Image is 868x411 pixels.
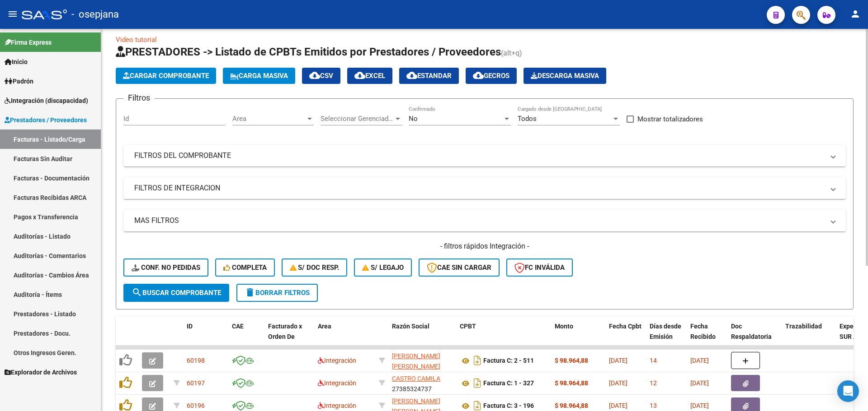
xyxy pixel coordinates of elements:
[134,151,824,161] mat-panel-title: FILTROS DEL COMPROBANTE
[230,72,288,80] span: Carga Masiva
[318,323,331,330] span: Area
[392,375,440,382] span: CASTRO CAMILA
[71,5,119,24] span: - osepjana
[472,376,483,390] i: Descargar documento
[309,72,333,80] span: CSV
[123,259,208,277] button: Conf. no pedidas
[116,36,157,44] a: Video tutorial
[406,70,417,81] mat-icon: cloud_download
[650,402,657,409] span: 13
[187,402,205,409] span: 60196
[506,259,573,277] button: FC Inválida
[123,145,846,166] mat-expansion-panel-header: FILTROS DEL COMPROBANTE
[555,357,588,364] strong: $ 98.964,88
[116,46,501,58] span: PRESTADORES -> Listado de CPBTs Emitidos por Prestadores / Proveedores
[5,115,87,125] span: Prestadores / Proveedores
[650,379,657,387] span: 12
[399,68,459,84] button: Estandar
[646,317,687,356] datatable-header-cell: Días desde Emisión
[132,287,142,298] mat-icon: search
[609,379,627,387] span: [DATE]
[290,263,340,272] span: S/ Doc Resp.
[309,70,320,81] mat-icon: cloud_download
[245,287,255,298] mat-icon: delete
[850,9,861,19] mat-icon: person
[483,357,534,365] strong: Factura C: 2 - 511
[183,317,228,356] datatable-header-cell: ID
[473,72,509,80] span: Gecros
[785,323,822,330] span: Trazabilidad
[690,402,709,409] span: [DATE]
[687,317,727,356] datatable-header-cell: Fecha Recibido
[132,289,221,297] span: Buscar Comprobante
[483,380,534,387] strong: Factura C: 1 - 327
[524,68,606,84] button: Descarga Masiva
[837,380,859,402] div: Open Intercom Messenger
[483,402,534,410] strong: Factura C: 3 - 196
[460,323,476,330] span: CPBT
[650,323,681,340] span: Días desde Emisión
[609,357,627,364] span: [DATE]
[650,357,657,364] span: 14
[5,367,77,377] span: Explorador de Archivos
[232,115,306,123] span: Area
[7,9,18,19] mat-icon: menu
[236,284,318,302] button: Borrar Filtros
[354,70,365,81] mat-icon: cloud_download
[392,374,453,393] div: 27385324737
[555,323,573,330] span: Monto
[5,57,28,67] span: Inicio
[466,68,517,84] button: Gecros
[637,114,703,125] span: Mostrar totalizadores
[116,68,216,84] button: Cargar Comprobante
[123,210,846,231] mat-expansion-panel-header: MAS FILTROS
[690,323,716,340] span: Fecha Recibido
[518,115,537,123] span: Todos
[406,72,452,80] span: Estandar
[605,317,646,356] datatable-header-cell: Fecha Cpbt
[264,317,314,356] datatable-header-cell: Facturado x Orden De
[268,323,302,340] span: Facturado x Orden De
[456,317,551,356] datatable-header-cell: CPBT
[392,351,453,370] div: 27215587776
[354,259,412,277] button: S/ legajo
[187,357,205,364] span: 60198
[302,68,340,84] button: CSV
[347,68,392,84] button: EXCEL
[409,115,418,123] span: No
[690,357,709,364] span: [DATE]
[132,263,200,272] span: Conf. no pedidas
[731,323,772,340] span: Doc Respaldatoria
[392,323,429,330] span: Razón Social
[392,352,440,370] span: [PERSON_NAME] [PERSON_NAME]
[727,317,782,356] datatable-header-cell: Doc Respaldatoria
[782,317,836,356] datatable-header-cell: Trazabilidad
[314,317,375,356] datatable-header-cell: Area
[134,183,824,193] mat-panel-title: FILTROS DE INTEGRACION
[419,259,500,277] button: CAE SIN CARGAR
[5,37,52,47] span: Firma Express
[123,177,846,199] mat-expansion-panel-header: FILTROS DE INTEGRACION
[318,402,356,409] span: Integración
[555,402,588,409] strong: $ 98.964,88
[5,76,33,86] span: Padrón
[473,70,484,81] mat-icon: cloud_download
[223,68,295,84] button: Carga Masiva
[354,72,385,80] span: EXCEL
[318,357,356,364] span: Integración
[514,263,565,272] span: FC Inválida
[123,241,846,251] h4: - filtros rápidos Integración -
[388,317,456,356] datatable-header-cell: Razón Social
[5,96,88,106] span: Integración (discapacidad)
[123,92,155,104] h3: Filtros
[123,72,209,80] span: Cargar Comprobante
[282,259,348,277] button: S/ Doc Resp.
[555,379,588,387] strong: $ 98.964,88
[427,263,491,272] span: CAE SIN CARGAR
[134,216,824,226] mat-panel-title: MAS FILTROS
[472,353,483,368] i: Descargar documento
[609,402,627,409] span: [DATE]
[690,379,709,387] span: [DATE]
[123,284,229,302] button: Buscar Comprobante
[362,263,404,272] span: S/ legajo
